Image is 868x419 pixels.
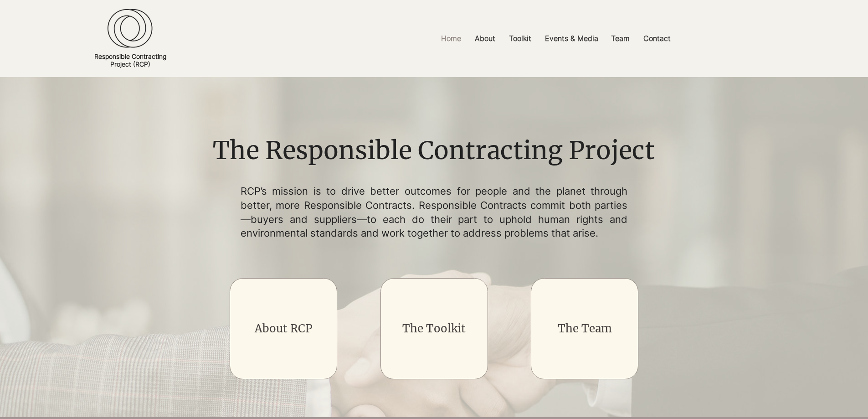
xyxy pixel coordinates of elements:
[468,28,502,49] a: About
[540,28,603,49] p: Events & Media
[241,184,628,240] p: RCP’s mission is to drive better outcomes for people and the planet through better, more Responsi...
[639,28,675,49] p: Contact
[402,321,466,336] a: The Toolkit
[606,28,634,49] p: Team
[470,28,500,49] p: About
[324,28,787,49] nav: Site
[94,52,166,68] a: Responsible ContractingProject (RCP)
[434,28,468,49] a: Home
[502,28,538,49] a: Toolkit
[538,28,604,49] a: Events & Media
[604,28,637,49] a: Team
[558,321,612,336] a: The Team
[255,321,313,336] a: About RCP
[437,28,466,49] p: Home
[637,28,678,49] a: Contact
[504,28,536,49] p: Toolkit
[206,134,662,168] h1: The Responsible Contracting Project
